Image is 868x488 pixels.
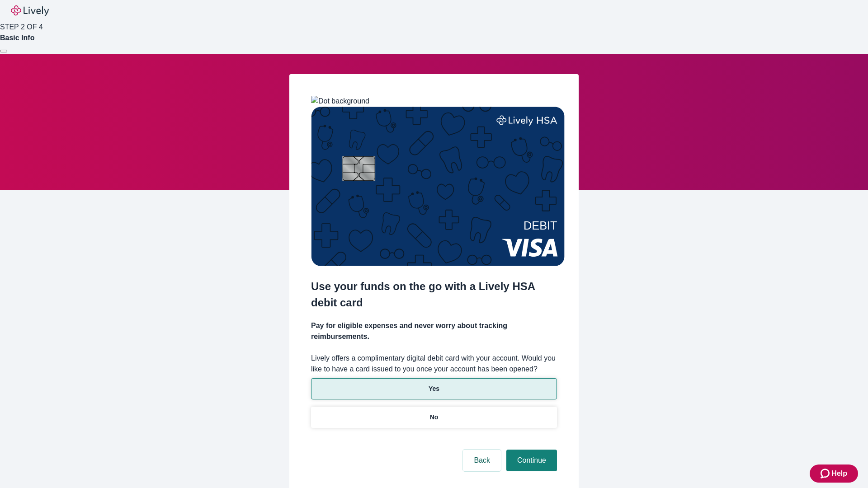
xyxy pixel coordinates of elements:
[311,353,557,375] label: Lively offers a complimentary digital debit card with your account. Would you like to have a card...
[11,5,49,16] img: Lively
[311,107,565,266] img: Debit card
[311,96,369,107] img: Dot background
[430,413,439,422] p: No
[810,465,858,483] button: Zendesk support iconHelp
[311,378,557,399] button: Yes
[429,384,439,394] p: Yes
[463,450,501,471] button: Back
[311,407,557,428] button: No
[311,320,557,342] h4: Pay for eligible expenses and never worry about tracking reimbursements.
[506,450,557,471] button: Continue
[831,468,847,479] span: Help
[311,278,557,311] h2: Use your funds on the go with a Lively HSA debit card
[821,468,831,479] svg: Zendesk support icon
